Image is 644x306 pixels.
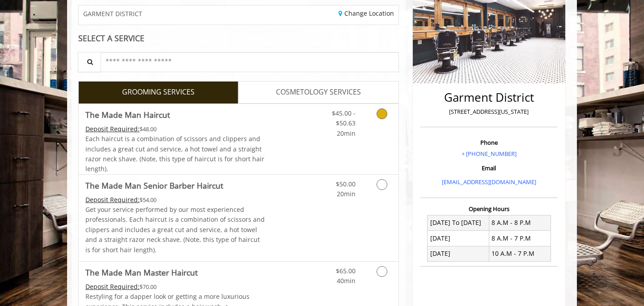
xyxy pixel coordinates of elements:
[122,86,195,98] span: GROOMING SERVICES
[85,266,198,279] b: The Made Man Master Haircut
[85,205,265,255] p: Get your service performed by our most experienced professionals. Each haircut is a combination o...
[489,246,551,261] td: 10 A.M - 7 P.M
[78,34,399,43] div: SELECT A SERVICE
[337,129,356,138] span: 20min
[337,276,356,285] span: 40min
[423,139,555,146] h3: Phone
[85,108,170,121] b: The Made Man Haircut
[85,282,265,292] div: $70.00
[462,150,517,158] a: + [PHONE_NUMBER]
[423,91,555,104] h2: Garment District
[428,246,489,261] td: [DATE]
[332,109,356,127] span: $45.00 - $50.63
[339,9,394,17] a: Change Location
[85,124,265,134] div: $48.00
[428,231,489,246] td: [DATE]
[85,179,223,192] b: The Made Man Senior Barber Haircut
[85,125,140,133] span: This service needs some Advance to be paid before we block your appointment
[336,267,356,275] span: $65.00
[85,195,140,204] span: This service needs some Advance to be paid before we block your appointment
[85,282,140,291] span: This service needs some Advance to be paid before we block your appointment
[423,107,555,116] p: [STREET_ADDRESS][US_STATE]
[420,206,558,212] h3: Opening Hours
[78,52,101,72] button: Service Search
[83,10,142,17] span: GARMENT DISTRICT
[337,190,356,198] span: 20min
[489,215,551,230] td: 8 A.M - 8 P.M
[85,134,264,173] span: Each haircut is a combination of scissors and clippers and includes a great cut and service, a ho...
[428,215,489,230] td: [DATE] To [DATE]
[336,180,356,188] span: $50.00
[489,231,551,246] td: 8 A.M - 7 P.M
[85,195,265,205] div: $54.00
[442,178,536,186] a: [EMAIL_ADDRESS][DOMAIN_NAME]
[276,86,361,98] span: COSMETOLOGY SERVICES
[423,165,555,171] h3: Email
